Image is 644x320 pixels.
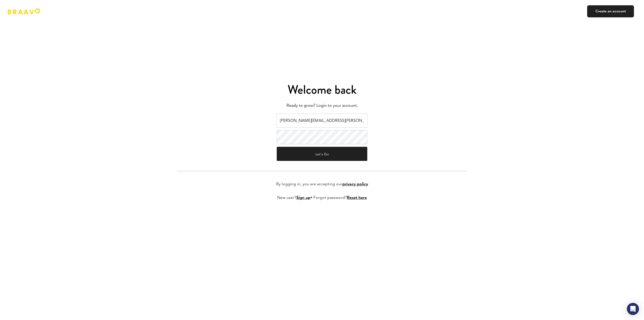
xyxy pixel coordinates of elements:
[627,303,639,315] div: Open Intercom Messenger
[277,114,367,128] input: Email
[288,81,356,98] span: Welcome back
[277,195,367,201] p: New user? • Forgot password?
[277,147,367,161] button: Let's Go
[342,182,368,186] a: privacy policy
[587,5,634,17] a: Create an account
[276,181,368,187] p: By logging in, you are accepting our
[177,102,467,110] p: Ready to grow? Login to your account.
[347,196,367,200] a: Reset here
[296,196,310,200] a: Sign up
